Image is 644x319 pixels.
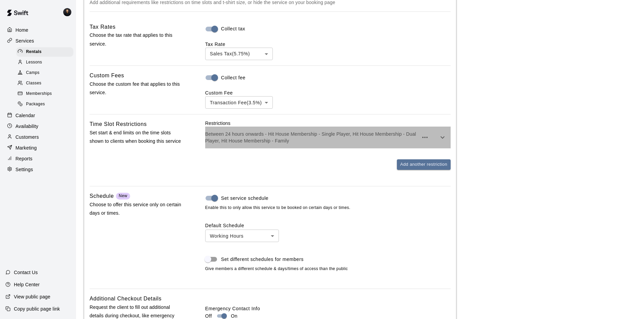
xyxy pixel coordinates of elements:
[16,144,37,151] p: Marketing
[90,201,184,217] p: Choose to offer this service only on certain days or times.
[16,47,73,57] div: Rentals
[16,155,32,162] p: Reports
[205,42,225,47] label: Tax Rate
[16,123,39,130] p: Availability
[221,195,268,202] span: Set service schedule
[5,25,71,35] a: Home
[205,223,244,228] label: Default Schedule
[90,192,114,201] h6: Schedule
[62,5,76,19] div: Gregory Lewandoski
[26,90,52,97] span: Memberships
[14,269,38,276] p: Contact Us
[205,96,273,109] div: Transaction Fee ( 3.5% )
[26,49,42,55] span: Rentals
[26,80,41,87] span: Classes
[16,68,73,78] div: Camps
[221,25,245,32] span: Collect tax
[26,101,45,108] span: Packages
[16,57,76,68] a: Lessons
[16,68,76,78] a: Camps
[221,256,304,263] span: Set different schedules for members
[205,120,451,127] p: Restrictions
[90,120,147,129] h6: Time Slot Restrictions
[397,159,451,170] button: Add another restriction
[63,8,71,16] img: Gregory Lewandoski
[16,112,35,119] p: Calendar
[26,70,40,76] span: Camps
[90,23,116,31] h6: Tax Rates
[16,89,73,99] div: Memberships
[14,293,50,300] p: View public page
[205,127,451,148] div: Between 24 hours onwards - Hit House Membership - Single Player, Hit House Membership - Dual Play...
[16,37,34,44] p: Services
[90,294,162,303] h6: Additional Checkout Details
[16,99,76,110] a: Packages
[90,80,184,97] p: Choose the custom fee that applies to this service.
[16,166,33,173] p: Settings
[90,31,184,48] p: Choose the tax rate that applies to this service.
[90,71,124,80] h6: Custom Fees
[205,48,273,60] div: Sales Tax ( 5.75 %)
[16,47,76,57] a: Rentals
[5,121,71,131] a: Availability
[16,100,73,109] div: Packages
[221,74,245,81] span: Collect fee
[5,154,71,164] a: Reports
[205,90,233,96] label: Custom Fee
[5,132,71,142] a: Customers
[205,131,418,144] p: Between 24 hours onwards - Hit House Membership - Single Player, Hit House Membership - Dual Play...
[26,59,42,66] span: Lessons
[90,129,184,145] p: Set start & end limits on the time slots shown to clients when booking this service
[14,281,40,288] p: Help Center
[16,27,28,33] p: Home
[205,230,279,242] div: Working Hours
[5,36,71,46] a: Services
[119,193,127,198] span: New
[205,266,451,272] span: Give members a different schedule & days/times of access than the public
[205,305,451,312] label: Emergency Contact Info
[16,58,73,67] div: Lessons
[16,79,73,88] div: Classes
[205,205,451,211] span: Enable this to only allow this service to be booked on certain days or times.
[14,305,60,312] p: Copy public page link
[5,110,71,121] a: Calendar
[5,143,71,153] a: Marketing
[16,134,39,140] p: Customers
[5,164,71,175] a: Settings
[16,89,76,99] a: Memberships
[16,78,76,89] a: Classes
